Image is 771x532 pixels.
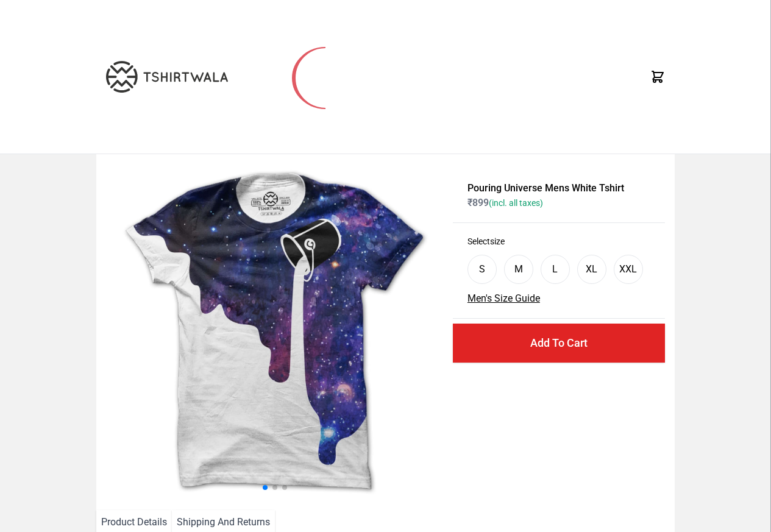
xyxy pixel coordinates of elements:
div: XXL [619,262,637,277]
h3: Select size [467,235,650,247]
button: Men's Size Guide [467,291,540,306]
button: Add To Cart [453,324,665,363]
img: galaxy.jpg [106,164,443,500]
div: XL [586,262,597,277]
div: S [479,262,485,277]
span: (incl. all taxes) [489,198,543,208]
div: L [552,262,558,277]
img: TW-LOGO-400-104.png [106,61,228,93]
span: ₹ 899 [467,197,543,208]
h1: Pouring Universe Mens White Tshirt [467,181,650,196]
div: M [514,262,523,277]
